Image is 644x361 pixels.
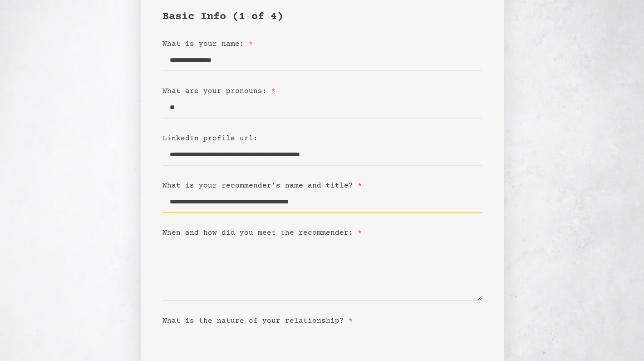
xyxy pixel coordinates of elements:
[162,40,253,48] label: What is your name:
[162,229,362,237] label: When and how did you meet the recommender:
[162,182,362,190] label: What is your recommender’s name and title?
[162,87,276,95] label: What are your pronouns:
[162,317,353,325] label: What is the nature of your relationship?
[162,10,482,24] h1: Basic Info (1 of 4)
[162,134,258,143] label: LinkedIn profile url:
